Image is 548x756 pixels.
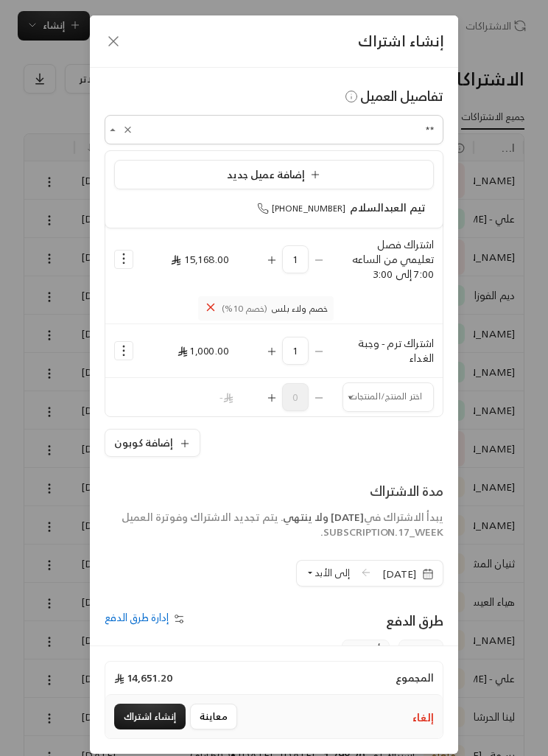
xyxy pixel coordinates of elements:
span: ولا ينتهي [284,508,329,526]
div: يبدأ الاشتراك في . يتم تجديد الاشتراك وفوترة العميل SUBSCRIPTION.17_WEEK. [105,510,443,539]
span: 1,000.00 [178,341,229,360]
div: مدة الاشتراك [105,480,443,501]
span: 14,651.20 [114,671,172,685]
button: Open [342,389,359,405]
span: (خصم 10%) [222,303,267,315]
span: اشتراك ترم - وجبة الغداء [358,334,434,367]
span: اشتراك فصل تعليمي من الساعه 7:00 إلى 3:00 [352,235,434,283]
span: [DATE] [382,567,416,581]
span: 1 [282,337,309,365]
td: - [142,378,238,416]
button: معاينة [190,704,237,729]
span: إضافة عميل جديد [227,165,326,183]
span: 1 [282,245,309,273]
span: تيم العبدالسلام [350,198,426,217]
span: خصم ولاء بلس [198,296,334,321]
span: [DATE] [331,508,364,526]
span: طرق الدفع [386,609,443,632]
span: إدارة طرق الدفع [105,608,169,626]
span: تفاصيل العميل [342,84,443,108]
button: Clear [119,122,136,139]
span: [PHONE_NUMBER] [257,200,346,216]
span: أقساط [342,640,390,662]
span: 0 [282,383,309,411]
table: Selected Products [105,197,443,417]
span: 15,168.00 [171,250,229,268]
span: بطاقة [398,640,443,662]
button: إنشاء اشتراك [114,704,186,729]
span: إنشاء اشتراك [358,28,443,54]
span: إلى الأبد [315,564,350,581]
span: المجموع [396,671,434,685]
button: إلغاء [412,710,434,725]
button: إضافة كوبون [105,429,200,457]
button: Close [105,122,121,138]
